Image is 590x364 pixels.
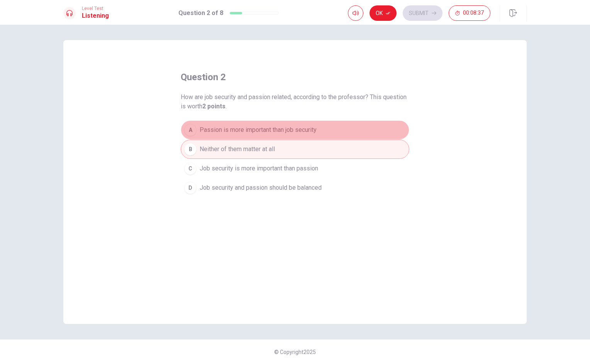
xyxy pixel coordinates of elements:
h1: Question 2 of 8 [178,8,223,18]
div: B [184,143,197,155]
div: D [184,182,197,194]
span: Neither of them matter at all [200,145,275,154]
b: 2 points [202,103,225,110]
div: C [184,162,197,175]
h1: Listening [82,11,109,20]
span: © Copyright 2025 [274,349,316,355]
div: A [184,124,197,136]
button: Ok [370,5,397,21]
span: Level Test [82,6,109,11]
span: How are job security and passion related, according to the professor? This question is worth . [181,93,409,111]
span: Job security and passion should be balanced [200,183,322,192]
span: 00:08:37 [463,10,484,16]
span: Passion is more important than job security [200,125,317,135]
button: APassion is more important than job security [181,120,409,140]
button: 00:08:37 [449,5,490,21]
button: BNeither of them matter at all [181,140,409,159]
span: Job security is more important than passion [200,164,318,173]
h4: question 2 [181,71,226,83]
button: DJob security and passion should be balanced [181,178,409,197]
button: CJob security is more important than passion [181,159,409,178]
